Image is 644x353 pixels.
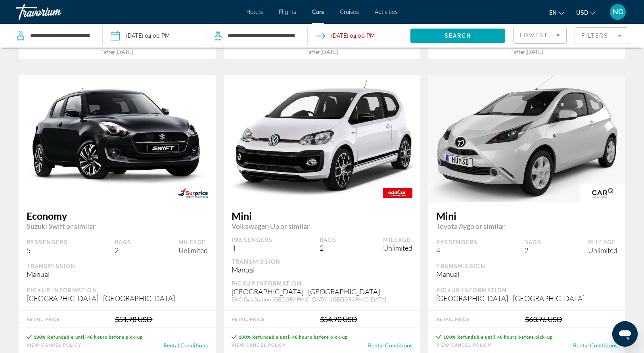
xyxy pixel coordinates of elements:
[549,10,557,16] span: en
[111,24,170,48] button: Pickup date: Oct 12, 2025 04:00 PM
[573,341,617,349] button: Rental Conditions
[103,48,115,55] span: after
[309,48,320,55] span: after
[27,294,208,303] div: [GEOGRAPHIC_DATA] - [GEOGRAPHIC_DATA]
[246,9,263,15] a: Hotels
[428,69,625,207] img: primary.png
[232,236,273,244] div: Passengers
[27,270,208,278] div: Manual
[588,246,617,255] div: Unlimited
[279,9,296,15] a: Flights
[436,341,491,349] button: View Cancel Policy
[368,341,412,349] button: Rental Conditions
[27,317,60,322] div: Retail Price
[520,32,571,38] span: Lowest Price
[410,29,505,43] button: Search
[19,83,216,194] img: primary.png
[232,244,273,252] div: 4
[436,246,477,255] div: 4
[316,24,375,48] button: Drop-off date: Oct 17, 2025 04:00 PM
[232,222,413,230] span: Volkswagen Up or similar
[115,246,132,255] div: 2
[436,270,617,278] div: Manual
[436,210,617,222] span: Mini
[115,315,152,324] div: $51.78 USD
[524,246,541,255] div: 2
[320,315,357,324] div: $54.70 USD
[232,341,286,349] button: View Cancel Policy
[375,184,420,202] img: ADDCAR
[115,239,132,246] div: Bags
[27,341,81,349] button: View Cancel Policy
[608,4,628,20] button: User Menu
[520,31,560,40] mat-select: Sort by
[383,244,412,252] div: Unlimited
[163,341,208,349] button: Rental Conditions
[312,9,324,15] a: Cars
[232,48,413,55] div: * [DATE]
[436,287,617,294] div: Pickup Information
[224,73,421,204] img: primary.png
[320,236,337,244] div: Bags
[178,239,208,246] div: Mileage
[27,287,208,294] div: Pickup Information
[232,280,413,287] div: Pickup Information
[239,334,348,340] span: 100% Refundable until 48 hours before pick-up
[232,317,265,322] div: Retail Price
[436,48,617,55] div: * [DATE]
[340,9,359,15] a: Cruises
[576,10,588,16] span: USD
[16,2,95,22] a: Travorium
[232,210,413,222] span: Mini
[27,222,208,230] span: Suzuki Swift or similar
[232,265,413,274] div: Manual
[27,210,208,222] span: Economy
[27,48,208,55] div: * [DATE]
[383,236,412,244] div: Mileage
[576,7,596,18] button: Change currency
[27,239,68,246] div: Passengers
[436,294,617,303] div: [GEOGRAPHIC_DATA] - [GEOGRAPHIC_DATA]
[525,315,562,324] div: $63.76 USD
[170,184,216,202] img: SURPRICE
[232,287,413,296] div: [GEOGRAPHIC_DATA] - [GEOGRAPHIC_DATA]
[232,258,413,265] div: Transmission
[588,239,617,246] div: Mileage
[436,263,617,270] div: Transmission
[445,33,471,39] span: Search
[580,184,625,202] img: CARQ
[27,246,68,255] div: 5
[232,296,413,303] div: EKO Gas Station [GEOGRAPHIC_DATA] , [GEOGRAPHIC_DATA]
[549,7,564,18] button: Change language
[575,27,628,44] button: Filter
[612,321,638,347] iframe: Button to launch messaging window
[27,263,208,270] div: Transmission
[436,239,477,246] div: Passengers
[320,244,337,252] div: 2
[514,48,525,55] span: after
[34,334,143,340] span: 100% Refundable until 48 hours before pick-up
[375,9,398,15] a: Activities
[178,246,208,255] div: Unlimited
[436,222,617,230] span: Toyota Aygo or similar
[524,239,541,246] div: Bags
[443,334,553,340] span: 100% Refundable until 48 hours before pick-up
[436,317,470,322] div: Retail Price
[613,8,623,16] span: NG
